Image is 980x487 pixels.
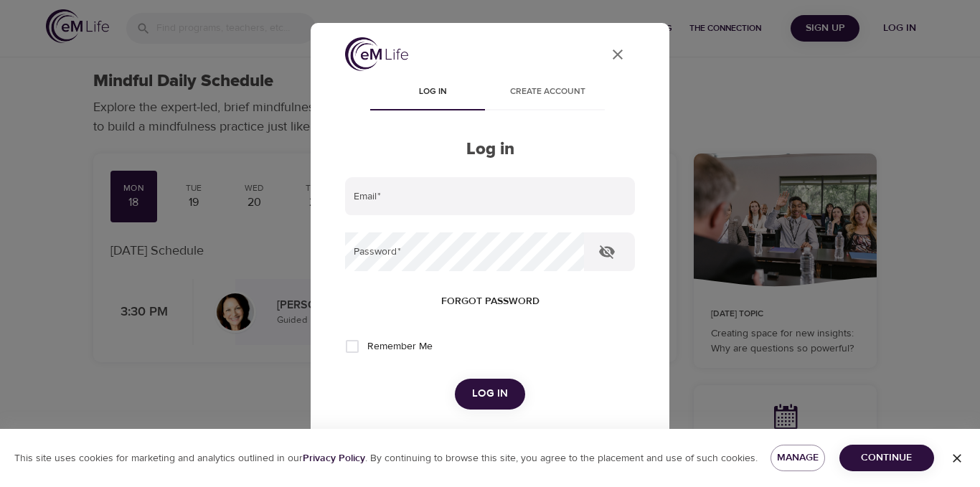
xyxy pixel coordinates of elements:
button: Log in [455,379,525,409]
div: disabled tabs example [345,76,635,110]
button: Forgot password [435,288,545,315]
b: Privacy Policy [303,452,365,465]
span: Create account [499,85,596,100]
span: Log in [384,85,481,100]
span: Log in [472,384,508,403]
img: logo [345,37,408,71]
span: Continue [851,449,923,467]
h2: Log in [345,139,635,160]
button: close [600,37,635,72]
span: Forgot password [441,293,540,311]
span: Manage [782,449,813,467]
span: Remember Me [367,339,433,354]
